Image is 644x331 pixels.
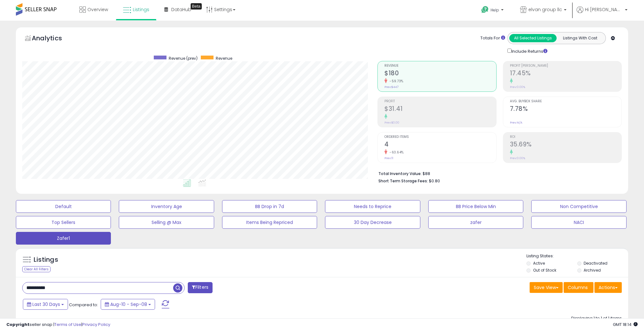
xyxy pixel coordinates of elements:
label: Archived [584,267,601,273]
h2: 35.69% [510,141,621,149]
span: Last 30 Days [32,301,60,307]
small: Prev: N/A [510,121,522,125]
span: 2025-10-9 18:14 GMT [613,321,638,328]
button: Columns [564,282,593,293]
span: Aug-10 - Sep-08 [110,301,147,307]
button: BB Price Below Min [428,200,523,213]
div: Totals For [480,35,505,41]
span: Overview [87,6,108,13]
small: -59.73% [387,79,403,84]
button: Zafer1 [16,232,111,245]
h2: $180 [384,70,496,78]
button: Actions [594,282,622,293]
b: Total Inventory Value: [378,171,422,176]
span: Listings [133,6,149,13]
h2: 7.78% [510,105,621,114]
li: $88 [378,169,617,177]
i: Get Help [481,6,489,14]
a: Privacy Policy [82,321,110,328]
h5: Listings [34,255,58,264]
h2: 4 [384,141,496,149]
button: Save View [530,282,563,293]
label: Out of Stock [533,267,556,273]
button: Top Sellers [16,216,111,229]
div: Include Returns [503,47,555,55]
div: Clear All Filters [22,266,51,272]
span: DataHub [171,6,191,13]
div: Displaying 1 to 1 of 1 items [571,315,622,321]
button: Items Being Repriced [222,216,317,229]
small: Prev: $0.00 [384,121,399,125]
span: Profit [384,100,496,103]
button: Default [16,200,111,213]
span: Revenue [384,64,496,68]
button: Inventory Age [119,200,214,213]
span: elvan group llc [528,6,562,13]
span: Columns [568,284,588,291]
small: Prev: 0.00% [510,85,525,89]
button: NACI [531,216,626,229]
button: Aug-10 - Sep-08 [101,299,155,310]
h2: $31.41 [384,105,496,114]
button: Filters [188,282,213,293]
span: ROI [510,135,621,139]
button: Needs to Reprice [325,200,420,213]
label: Active [533,260,545,266]
button: BB Drop in 7d [222,200,317,213]
a: Hi [PERSON_NAME] [577,6,627,21]
div: seller snap | | [6,322,110,328]
button: Selling @ Max [119,216,214,229]
a: Help [476,1,510,21]
b: Short Term Storage Fees: [378,178,428,184]
span: Hi [PERSON_NAME] [585,6,623,13]
a: Terms of Use [54,321,81,328]
span: Avg. Buybox Share [510,100,621,103]
div: Tooltip anchor [191,3,202,10]
small: Prev: 0.00% [510,156,525,160]
span: Revenue [216,56,232,61]
small: Prev: 11 [384,156,393,160]
span: Help [491,7,499,13]
span: Profit [PERSON_NAME] [510,64,621,68]
button: zafer [428,216,523,229]
p: Listing States: [526,253,628,259]
small: Prev: $447 [384,85,398,89]
button: Non Competitive [531,200,626,213]
button: Last 30 Days [23,299,68,310]
label: Deactivated [584,260,607,266]
button: All Selected Listings [509,34,557,42]
h5: Analytics [32,34,74,44]
button: Listings With Cost [556,34,604,42]
button: 30 Day Decrease [325,216,420,229]
span: $0.80 [429,178,440,184]
small: -63.64% [387,150,404,155]
strong: Copyright [6,321,30,328]
span: Compared to: [69,302,98,308]
h2: 17.45% [510,70,621,78]
span: Revenue (prev) [169,56,198,61]
span: Ordered Items [384,135,496,139]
